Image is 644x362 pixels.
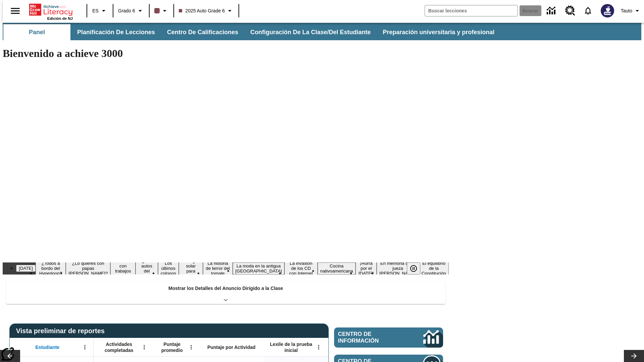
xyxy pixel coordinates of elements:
button: Diapositiva 6 Los últimos colonos [158,260,179,277]
button: Lenguaje: ES, Selecciona un idioma [89,5,111,17]
div: Mostrar los Detalles del Anuncio Dirigido a la Clase [6,281,445,304]
button: Abrir menú [314,342,324,352]
button: Diapositiva 2 ¿Todos a bordo del Hyperloop? [36,260,66,277]
span: Puntaje promedio [156,341,188,353]
button: Diapositiva 10 La invasión de los CD con Internet [284,260,317,277]
span: Lexile de la prueba inicial [267,341,316,353]
div: Subbarra de navegación [3,23,641,40]
button: Abrir menú [139,342,149,352]
button: Diapositiva 9 La moda en la antigua Roma [233,262,285,275]
p: Mostrar los Detalles del Anuncio Dirigido a la Clase [168,285,283,292]
span: Edición de NJ [47,16,73,20]
a: Centro de información [334,327,443,348]
span: 2025 Auto Grade 6 [179,7,225,14]
button: Grado: Grado 6, Elige un grado [115,5,147,17]
button: Panel [3,24,70,40]
span: Tauto [621,7,632,14]
button: El color de la clase es café oscuro. Cambiar el color de la clase. [152,5,171,17]
button: Diapositiva 14 El equilibrio de la Constitución [419,260,449,277]
button: Diapositiva 5 ¿Los autos del futuro? [136,257,158,280]
span: Centro de información [338,331,401,344]
button: Carrusel de lecciones, seguir [624,350,644,362]
button: Diapositiva 4 Niños con trabajos sucios [110,257,136,280]
button: Planificación de lecciones [72,24,160,40]
div: Pausar [407,262,427,275]
button: Diapositiva 1 Día del Trabajo [16,265,36,272]
button: Diapositiva 8 La historia de terror del tomate [203,260,232,277]
div: Portada [29,2,73,20]
button: Centro de calificaciones [162,24,244,40]
button: Escoja un nuevo avatar [597,2,618,19]
div: Subbarra de navegación [3,24,500,40]
span: Vista preliminar de reportes [16,327,108,335]
button: Abrir menú [186,342,196,352]
a: Notificaciones [579,2,597,19]
input: Buscar campo [425,5,518,16]
a: Centro de recursos, Se abrirá en una pestaña nueva. [561,2,579,20]
button: Pausar [407,262,420,275]
span: Grado 6 [118,7,135,14]
span: Estudiante [36,344,60,350]
button: Diapositiva 7 Energía solar para todos [179,257,203,280]
button: Diapositiva 3 ¿Lo quieres con papas fritas? [66,260,110,277]
button: Abrir el menú lateral [5,1,25,21]
span: Puntaje por Actividad [207,344,255,350]
img: Avatar [601,4,614,17]
button: Configuración de la clase/del estudiante [245,24,376,40]
button: Preparación universitaria y profesional [377,24,500,40]
a: Portada [29,3,73,16]
button: Abrir menú [80,342,90,352]
button: Perfil/Configuración [618,5,644,17]
span: Actividades completadas [97,341,141,353]
button: Diapositiva 11 Cocina nativoamericana [318,262,356,275]
span: ES [92,7,99,14]
a: Centro de información [543,2,561,20]
button: Clase: 2025 Auto Grade 6, Selecciona una clase [176,5,237,17]
button: Diapositiva 13 En memoria de la jueza O'Connor [377,260,419,277]
h1: Bienvenido a achieve 3000 [3,47,449,60]
button: Diapositiva 12 ¡Hurra por el Día de la Constitución! [356,260,377,277]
